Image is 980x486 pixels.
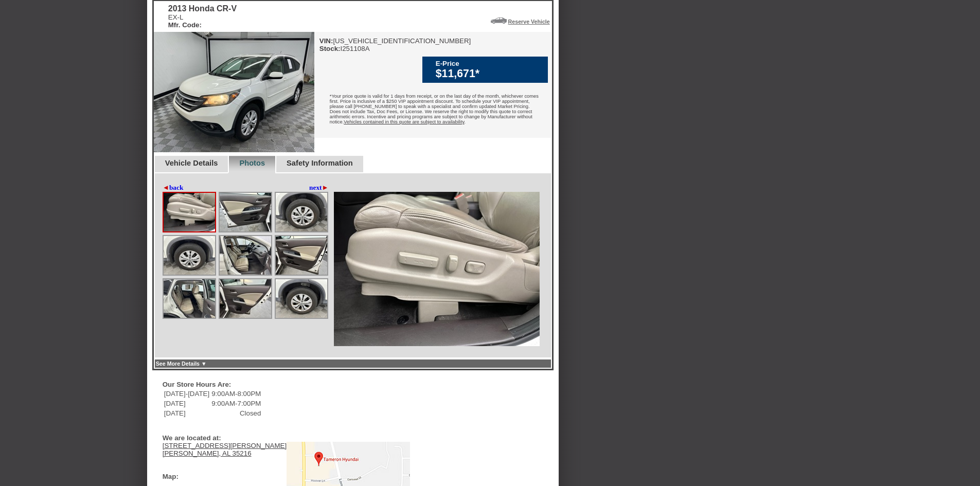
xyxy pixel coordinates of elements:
img: Image.aspx [164,193,215,231]
img: Image.aspx [164,279,215,318]
a: Photos [239,159,265,167]
td: 9:00AM-8:00PM [211,389,261,398]
div: *Your price quote is valid for 1 days from receipt, or on the last day of the month, whichever co... [314,86,551,135]
td: [DATE] [164,409,210,418]
a: Reserve Vehicle [508,19,550,25]
a: ◄back [163,184,184,192]
img: Image.aspx [220,236,271,275]
div: E-Price [436,60,543,67]
a: Safety Information [287,159,353,167]
img: Image.aspx [276,236,327,275]
img: Icon_ReserveVehicleCar.png [491,17,507,24]
img: Image.aspx [220,279,271,318]
img: Image.aspx [334,192,540,346]
img: 2013 Honda CR-V [154,32,314,152]
a: [STREET_ADDRESS][PERSON_NAME][PERSON_NAME], AL 35216 [163,442,287,457]
b: Mfr. Code: [168,21,202,29]
a: Vehicle Details [165,159,218,167]
div: [US_VEHICLE_IDENTIFICATION_NUMBER] I251108A [319,37,471,52]
div: $11,671* [436,67,543,80]
a: See More Details ▼ [156,361,207,367]
img: Image.aspx [164,236,215,275]
td: [DATE]-[DATE] [164,389,210,398]
span: ► [322,184,329,191]
div: 2013 Honda CR-V [168,4,237,13]
img: Image.aspx [276,279,327,318]
b: Stock: [319,45,341,52]
a: next► [309,184,329,192]
span: ◄ [163,184,169,191]
td: Closed [211,409,261,418]
div: Our Store Hours Are: [163,381,405,388]
img: Image.aspx [220,193,271,231]
u: Vehicles contained in this quote are subject to availability [344,119,464,124]
div: EX-L [168,13,237,29]
b: VIN: [319,37,333,45]
div: Map: [163,473,179,480]
td: [DATE] [164,399,210,408]
div: We are located at: [163,434,405,442]
img: Image.aspx [276,193,327,231]
td: 9:00AM-7:00PM [211,399,261,408]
